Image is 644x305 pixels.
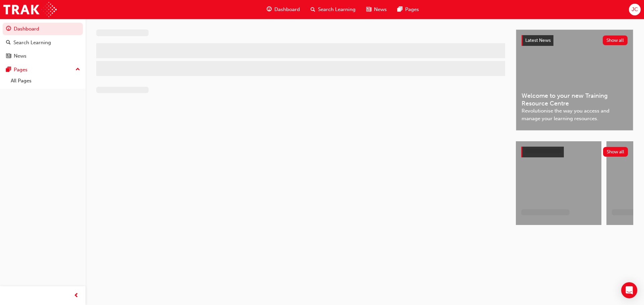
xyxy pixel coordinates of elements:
[261,3,305,16] a: guage-iconDashboard
[603,147,628,157] button: Show all
[405,6,419,13] span: Pages
[374,6,387,13] span: News
[392,3,424,16] a: pages-iconPages
[8,76,83,86] a: All Pages
[6,40,11,46] span: search-icon
[516,29,633,131] a: Latest NewsShow allWelcome to your new Training Resource CentreRevolutionise the way you access a...
[521,147,628,157] a: Show all
[3,64,83,76] button: Pages
[522,92,628,107] span: Welcome to your new Training Resource Centre
[6,67,11,73] span: pages-icon
[525,37,551,43] span: Latest News
[361,3,392,16] a: news-iconNews
[629,4,641,15] button: JC
[3,50,83,62] a: News
[3,2,57,17] img: Trak
[274,6,300,13] span: Dashboard
[621,282,637,298] div: Open Intercom Messenger
[3,36,83,49] a: Search Learning
[603,35,628,45] button: Show all
[311,5,315,14] span: search-icon
[14,66,28,74] div: Pages
[75,65,80,74] span: up-icon
[522,35,628,46] a: Latest NewsShow all
[397,5,402,14] span: pages-icon
[366,5,371,14] span: news-icon
[305,3,361,16] a: search-iconSearch Learning
[6,53,11,59] span: news-icon
[13,39,51,47] div: Search Learning
[522,107,628,122] span: Revolutionise the way you access and manage your learning resources.
[318,6,356,13] span: Search Learning
[74,292,79,300] span: prev-icon
[14,52,26,60] div: News
[6,26,11,32] span: guage-icon
[3,23,83,35] a: Dashboard
[632,6,638,13] span: JC
[267,5,272,14] span: guage-icon
[3,21,83,64] button: DashboardSearch LearningNews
